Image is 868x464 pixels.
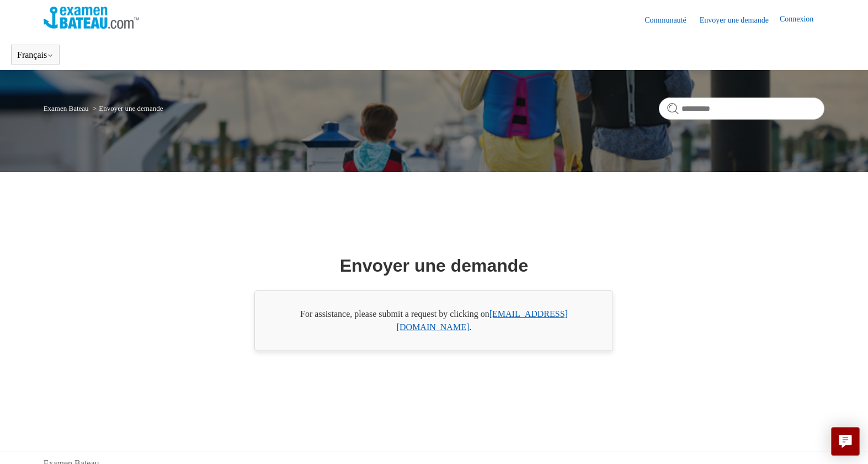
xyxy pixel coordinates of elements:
[659,98,824,120] input: Rechercher
[831,427,860,456] button: Live chat
[17,50,54,60] button: Français
[44,7,139,29] img: Page d’accueil du Centre d’aide Examen Bateau
[340,252,528,279] h1: Envoyer une demande
[645,14,697,26] a: Communauté
[44,104,90,112] li: Examen Bateau
[700,14,780,26] a: Envoyer une demande
[254,290,613,351] div: For assistance, please submit a request by clicking on .
[90,104,163,112] li: Envoyer une demande
[44,104,89,112] a: Examen Bateau
[780,13,824,26] a: Connexion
